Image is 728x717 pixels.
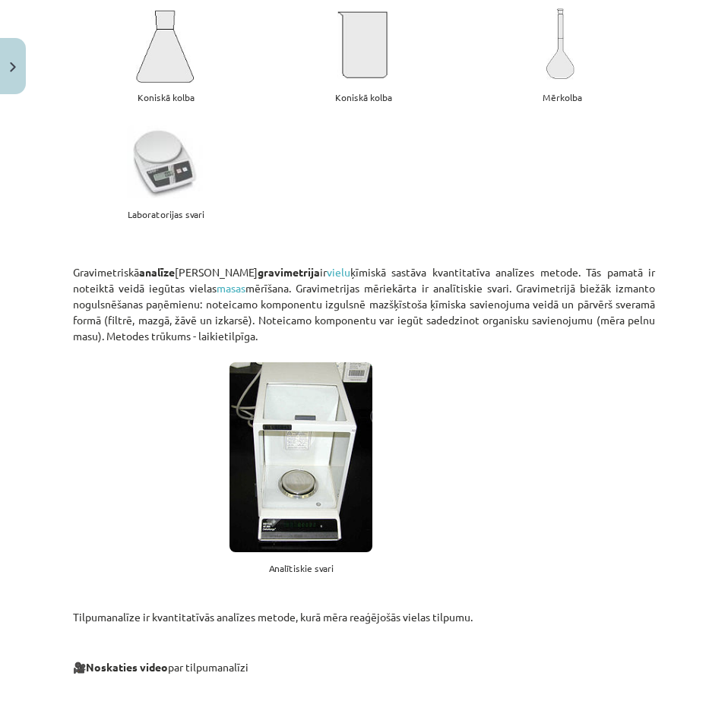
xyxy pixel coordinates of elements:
[86,660,168,674] strong: Noskaties video
[271,90,457,104] p: Koniskā kolba
[73,593,529,625] div: Tilpumanalīze ir kvantitatīvās analīzes metode, kurā mēra reaģējošās vielas tilpumu.
[10,62,16,72] img: icon-close-lesson-0947bae3869378f0d4975bcd49f059093ad1ed9edebbc8119c70593378902aed.svg
[73,643,529,675] div: 🎥 par tilpumanalīzi
[217,281,245,295] a: masas
[327,265,350,279] a: vielu
[73,561,529,575] p: Analītiskie svari
[258,265,320,279] b: gravimetrija
[73,90,259,104] p: Koniskā kolba
[469,90,655,104] p: Mērkolba
[73,248,655,344] p: Gravimetriskā [PERSON_NAME] ir ķīmiskā sastāva kvantitatīva analīzes metode. Tās pamatā ir noteik...
[139,265,175,279] b: analīze
[73,207,259,221] p: Laboratorijas svari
